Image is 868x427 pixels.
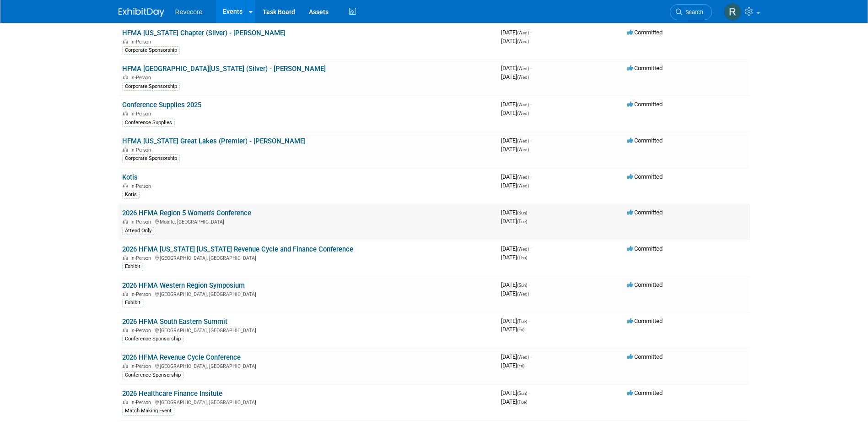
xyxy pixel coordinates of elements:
[501,38,529,44] span: [DATE]
[501,65,532,71] span: [DATE]
[517,138,529,143] span: (Wed)
[627,209,663,216] span: Committed
[517,147,529,152] span: (Wed)
[627,173,663,180] span: Committed
[517,363,524,368] span: (Fri)
[130,400,154,405] span: In-Person
[130,328,154,334] span: In-Person
[122,263,143,271] div: Exhibit
[517,291,529,296] span: (Wed)
[501,326,524,333] span: [DATE]
[130,39,154,45] span: In-Person
[501,209,530,216] span: [DATE]
[670,4,712,20] a: Search
[122,326,494,334] div: [GEOGRAPHIC_DATA], [GEOGRAPHIC_DATA]
[501,29,532,36] span: [DATE]
[122,389,222,398] a: 2026 Healthcare Finance Insitute
[517,30,529,35] span: (Wed)
[530,65,532,71] span: -
[130,219,154,225] span: In-Person
[122,290,494,297] div: [GEOGRAPHIC_DATA], [GEOGRAPHIC_DATA]
[122,398,494,405] div: [GEOGRAPHIC_DATA], [GEOGRAPHIC_DATA]
[122,82,180,91] div: Corporate Sponsorship
[517,283,527,288] span: (Sun)
[627,318,663,324] span: Committed
[130,363,154,369] span: In-Person
[123,183,128,188] img: In-Person Event
[122,191,140,199] div: Kotis
[528,389,530,396] span: -
[130,147,154,153] span: In-Person
[501,254,527,261] span: [DATE]
[130,183,154,189] span: In-Person
[517,246,529,252] span: (Wed)
[530,173,532,180] span: -
[122,209,251,217] a: 2026 HFMA Region 5 Women's Conference
[501,362,524,369] span: [DATE]
[122,137,306,145] a: HFMA [US_STATE] Great Lakes (Premier) - [PERSON_NAME]
[501,137,532,144] span: [DATE]
[123,75,128,79] img: In-Person Event
[123,400,128,404] img: In-Person Event
[130,75,154,81] span: In-Person
[528,209,530,216] span: -
[627,137,663,144] span: Committed
[517,102,529,107] span: (Wed)
[501,245,532,252] span: [DATE]
[627,245,663,252] span: Committed
[122,101,201,109] a: Conference Supplies 2025
[517,175,529,180] span: (Wed)
[501,389,530,396] span: [DATE]
[501,398,527,405] span: [DATE]
[501,353,532,360] span: [DATE]
[130,111,154,117] span: In-Person
[123,147,128,152] img: In-Person Event
[517,319,527,324] span: (Tue)
[517,400,527,405] span: (Tue)
[175,8,203,16] span: Revecore
[122,154,180,163] div: Corporate Sponsorship
[528,318,530,324] span: -
[122,353,241,361] a: 2026 HFMA Revenue Cycle Conference
[517,66,529,71] span: (Wed)
[517,255,527,260] span: (Thu)
[627,29,663,36] span: Committed
[123,291,128,296] img: In-Person Event
[517,327,524,332] span: (Fri)
[517,75,529,80] span: (Wed)
[122,218,494,225] div: Mobile, [GEOGRAPHIC_DATA]
[517,39,529,44] span: (Wed)
[122,245,353,253] a: 2026 HFMA [US_STATE] [US_STATE] Revenue Cycle and Finance Conference
[501,281,530,288] span: [DATE]
[682,9,703,16] span: Search
[501,109,529,116] span: [DATE]
[627,389,663,396] span: Committed
[122,335,183,343] div: Conference Sponsorship
[724,3,741,21] img: Rachael Sires
[122,371,183,379] div: Conference Sponsorship
[627,65,663,71] span: Committed
[119,8,164,17] img: ExhibitDay
[123,219,128,224] img: In-Person Event
[122,119,175,127] div: Conference Supplies
[122,173,138,181] a: Kotis
[501,173,532,180] span: [DATE]
[530,29,532,36] span: -
[627,101,663,108] span: Committed
[501,218,527,224] span: [DATE]
[530,101,532,108] span: -
[122,254,494,261] div: [GEOGRAPHIC_DATA], [GEOGRAPHIC_DATA]
[123,111,128,115] img: In-Person Event
[530,353,532,360] span: -
[122,318,227,326] a: 2026 HFMA South Eastern Summit
[517,355,529,360] span: (Wed)
[122,227,154,235] div: Attend Only
[530,245,532,252] span: -
[517,219,527,224] span: (Tue)
[122,407,174,415] div: Match Making Event
[517,183,529,188] span: (Wed)
[517,111,529,116] span: (Wed)
[123,39,128,44] img: In-Person Event
[501,318,530,324] span: [DATE]
[627,353,663,360] span: Committed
